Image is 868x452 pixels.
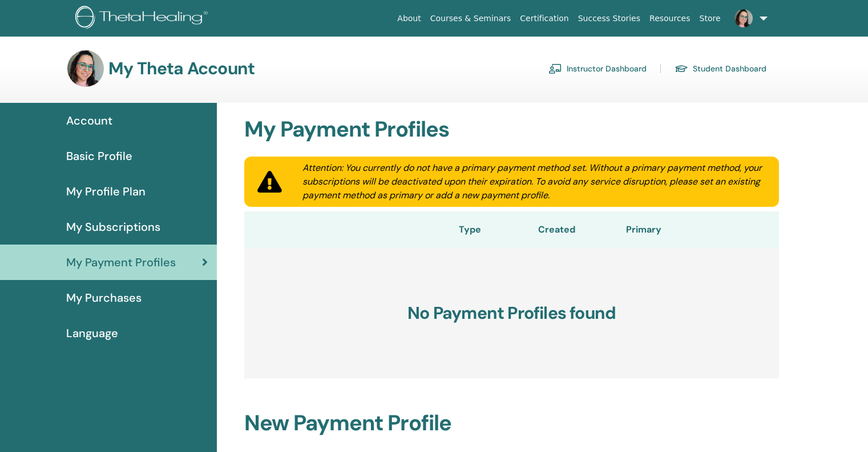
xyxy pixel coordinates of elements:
[522,211,592,248] th: Created
[75,6,212,31] img: logo.png
[108,58,255,79] h3: My Theta Account
[574,8,645,29] a: Success Stories
[66,325,118,342] span: Language
[66,218,160,235] span: My Subscriptions
[66,147,132,165] span: Basic Profile
[675,64,688,74] img: graduation-cap.svg
[237,117,786,143] h2: My Payment Profiles
[675,59,766,78] a: Student Dashboard
[548,59,647,78] a: Instructor Dashboard
[66,112,112,129] span: Account
[515,8,573,29] a: Certification
[66,289,142,306] span: My Purchases
[66,254,176,271] span: My Payment Profiles
[734,9,753,27] img: default.jpg
[289,161,779,202] div: Attention: You currently do not have a primary payment method set. Without a primary payment meth...
[66,183,146,200] span: My Profile Plan
[645,8,695,29] a: Resources
[418,211,522,248] th: Type
[426,8,516,29] a: Courses & Seminars
[695,8,725,29] a: Store
[591,211,695,248] th: Primary
[67,50,104,87] img: default.jpg
[244,248,779,378] h3: No Payment Profiles found
[548,63,562,74] img: chalkboard-teacher.svg
[237,410,786,437] h2: New Payment Profile
[393,8,425,29] a: About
